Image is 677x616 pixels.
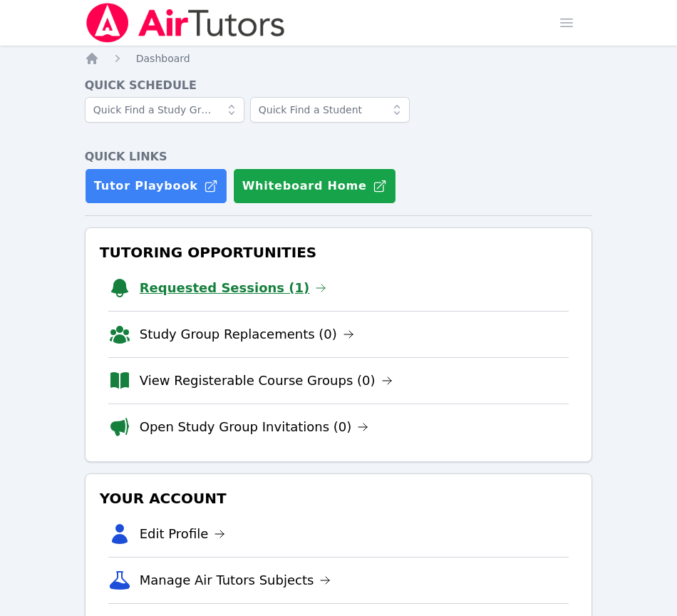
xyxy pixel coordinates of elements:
[85,3,286,43] img: Air Tutors
[85,97,244,123] input: Quick Find a Study Group
[136,53,190,64] span: Dashboard
[233,168,396,204] button: Whiteboard Home
[85,148,593,165] h4: Quick Links
[85,51,593,66] nav: Breadcrumb
[97,486,581,511] h3: Your Account
[85,77,593,94] h4: Quick Schedule
[140,324,354,344] a: Study Group Replacements (0)
[250,97,410,123] input: Quick Find a Student
[140,278,327,298] a: Requested Sessions (1)
[140,570,331,590] a: Manage Air Tutors Subjects
[140,371,393,391] a: View Registerable Course Groups (0)
[140,524,226,544] a: Edit Profile
[97,240,581,265] h3: Tutoring Opportunities
[85,168,227,204] a: Tutor Playbook
[136,51,190,66] a: Dashboard
[140,417,369,437] a: Open Study Group Invitations (0)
